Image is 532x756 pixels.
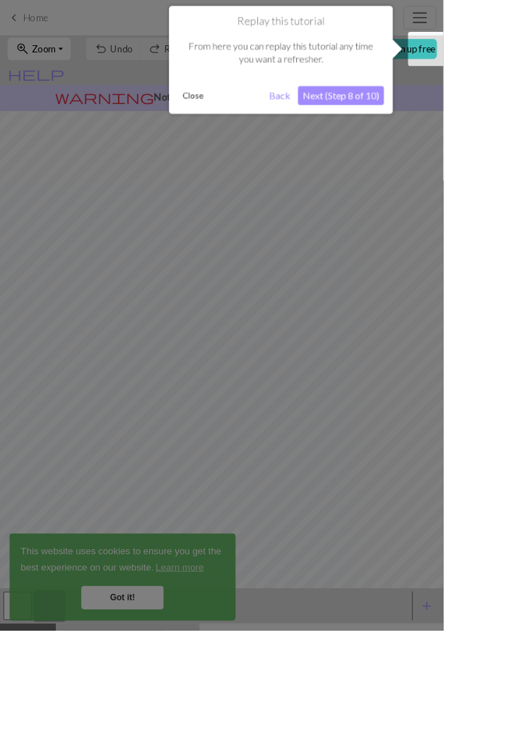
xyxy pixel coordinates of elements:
[213,33,461,93] div: From here you can replay this tutorial any time you want a refresher.
[203,7,471,137] div: Replay this tutorial
[357,103,461,126] button: Next (Step 8 of 10)
[213,104,250,125] button: Close
[317,103,354,126] button: Back
[213,18,461,33] h1: Replay this tutorial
